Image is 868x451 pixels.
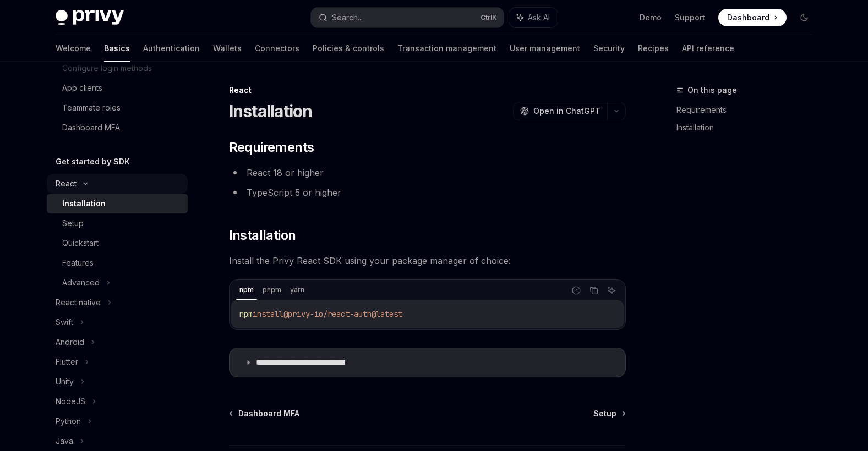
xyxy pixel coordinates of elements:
[236,283,257,296] div: npm
[62,197,106,210] div: Installation
[56,10,124,25] img: dark logo
[239,309,253,319] span: npm
[229,227,296,244] span: Installation
[533,106,600,117] span: Open in ChatGPT
[481,13,497,22] span: Ctrl K
[638,35,669,62] a: Recipes
[47,118,188,137] a: Dashboard MFA
[397,35,496,62] a: Transaction management
[311,8,504,28] button: Search...CtrlK
[56,296,101,309] div: React native
[62,81,102,95] div: App clients
[62,256,94,269] div: Features
[528,12,550,23] span: Ask AI
[569,283,583,298] button: Report incorrect code
[56,375,74,388] div: Unity
[510,35,580,62] a: User management
[259,283,285,296] div: pnpm
[62,217,84,230] div: Setup
[238,408,299,419] span: Dashboard MFA
[56,435,73,448] div: Java
[509,8,558,28] button: Ask AI
[727,12,769,23] span: Dashboard
[229,85,626,96] div: React
[56,395,85,408] div: NodeJS
[47,253,188,273] a: Features
[593,408,625,419] a: Setup
[213,35,242,62] a: Wallets
[143,35,200,62] a: Authentication
[604,283,619,298] button: Ask AI
[56,335,84,349] div: Android
[593,35,625,62] a: Security
[687,84,737,97] span: On this page
[62,101,121,114] div: Teammate roles
[675,12,705,23] a: Support
[229,101,313,121] h1: Installation
[56,316,73,329] div: Swift
[56,177,77,190] div: React
[682,35,734,62] a: API reference
[47,213,188,233] a: Setup
[104,35,130,62] a: Basics
[56,155,130,168] h5: Get started by SDK
[56,415,81,428] div: Python
[56,355,78,369] div: Flutter
[253,309,283,319] span: install
[332,11,363,24] div: Search...
[229,185,626,200] li: TypeScript 5 or higher
[283,309,402,319] span: @privy-io/react-auth@latest
[513,102,607,120] button: Open in ChatGPT
[640,12,662,23] a: Demo
[229,165,626,180] li: React 18 or higher
[795,9,813,26] button: Toggle dark mode
[676,101,822,119] a: Requirements
[56,35,91,62] a: Welcome
[718,9,787,26] a: Dashboard
[62,276,100,289] div: Advanced
[229,139,314,156] span: Requirements
[47,78,188,98] a: App clients
[62,237,99,250] div: Quickstart
[593,408,616,419] span: Setup
[676,119,822,136] a: Installation
[229,253,626,268] span: Install the Privy React SDK using your package manager of choice:
[255,35,299,62] a: Connectors
[313,35,384,62] a: Policies & controls
[47,233,188,253] a: Quickstart
[287,283,308,296] div: yarn
[47,194,188,213] a: Installation
[62,121,120,134] div: Dashboard MFA
[230,408,299,419] a: Dashboard MFA
[47,98,188,118] a: Teammate roles
[587,283,601,298] button: Copy the contents from the code block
